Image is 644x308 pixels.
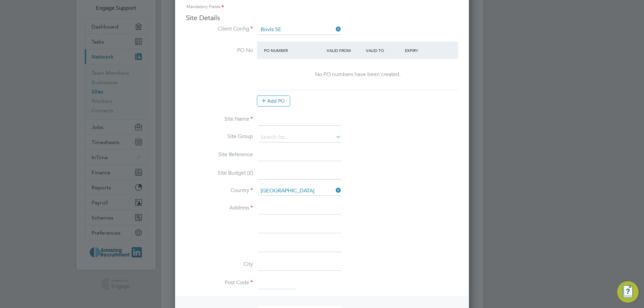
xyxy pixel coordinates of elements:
label: Post Code [186,279,253,286]
div: PO Number [262,44,325,56]
button: Add PO [257,96,290,106]
label: Site Name [186,116,253,123]
label: Client Config [186,25,253,33]
label: Country [186,187,253,194]
label: Site Reference [186,151,253,158]
label: City [186,261,253,268]
input: Search for... [258,25,341,35]
input: Search for... [258,132,341,142]
div: No PO numbers have been created. [264,71,451,78]
label: Address [186,204,253,211]
label: Site Budget (£) [186,170,253,177]
h3: Site Details [186,13,458,22]
div: Mandatory Fields [186,3,458,11]
div: Expiry [403,44,442,56]
button: Engage Resource Center [617,281,639,303]
label: PO No [186,47,253,54]
label: Site Group [186,133,253,140]
input: Search for... [258,186,341,196]
div: Valid From [325,44,364,56]
div: Valid To [364,44,404,56]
